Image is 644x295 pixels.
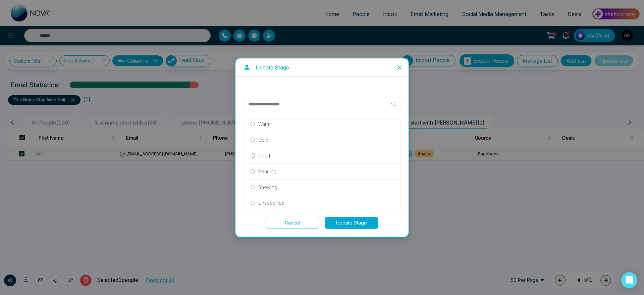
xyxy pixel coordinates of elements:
p: Unspecified [258,199,284,207]
button: Cancel [266,217,319,229]
input: Pending [251,169,255,174]
p: Pending [258,168,276,175]
button: Update Stage [325,217,378,229]
input: Unspecified [251,201,255,205]
input: Warm [251,122,255,126]
input: Showing [251,185,255,189]
div: Open Intercom Messenger [621,272,637,288]
p: Dead [258,152,270,159]
input: Cold [251,138,255,142]
p: Update Stage [256,64,289,71]
p: Cold [258,136,268,144]
p: Showing [258,184,277,191]
input: Dead [251,153,255,158]
button: Close [390,58,409,77]
p: Warm [258,120,270,128]
span: close [397,65,402,70]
